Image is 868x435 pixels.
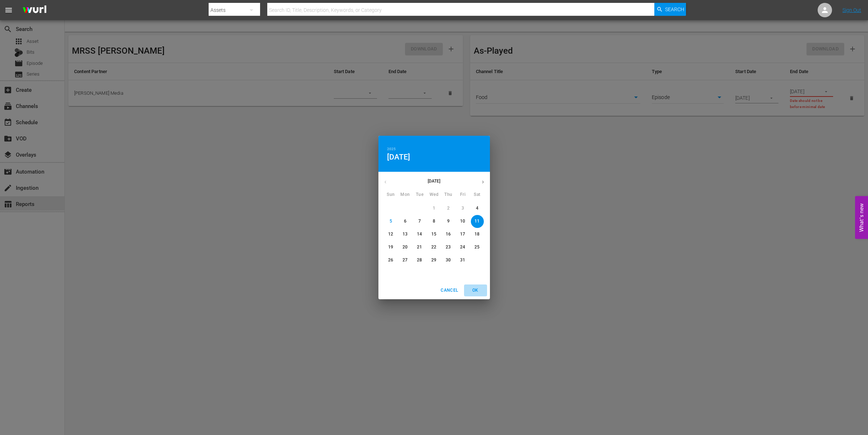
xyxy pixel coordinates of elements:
button: 10 [456,215,469,228]
p: 15 [431,231,436,237]
span: Tue [413,191,426,198]
button: 6 [399,215,412,228]
button: 31 [456,254,469,267]
p: 19 [388,244,393,250]
p: 21 [417,244,422,250]
p: 31 [460,257,465,263]
span: Search [665,3,684,16]
button: 4 [471,202,484,215]
button: [DATE] [387,152,410,162]
button: 13 [399,228,412,241]
button: Open Feedback Widget [855,196,868,239]
button: 25 [471,241,484,254]
button: 19 [385,241,397,254]
button: 2025 [387,146,396,152]
p: 28 [417,257,422,263]
p: 10 [460,218,465,224]
button: 8 [428,215,441,228]
img: ans4CAIJ8jUAAAAAAAAAAAAAAAAAAAAAAAAgQb4GAAAAAAAAAAAAAAAAAAAAAAAAJMjXAAAAAAAAAAAAAAAAAAAAAAAAgAT5G... [17,2,52,19]
button: 5 [385,215,397,228]
button: 26 [385,254,397,267]
button: 18 [471,228,484,241]
span: menu [4,6,13,14]
p: 6 [404,218,406,224]
button: 21 [413,241,426,254]
p: 11 [474,218,480,224]
button: 9 [442,215,455,228]
p: 27 [403,257,408,263]
p: 13 [403,231,408,237]
button: 20 [399,241,412,254]
p: 26 [388,257,393,263]
a: Sign Out [842,7,861,13]
button: 24 [456,241,469,254]
span: Cancel [441,287,458,294]
button: Cancel [438,284,461,296]
button: 15 [428,228,441,241]
p: 9 [447,218,450,224]
button: 29 [428,254,441,267]
button: 30 [442,254,455,267]
p: [DATE] [392,178,476,184]
button: 27 [399,254,412,267]
span: Thu [442,191,455,198]
p: 25 [474,244,480,250]
p: 23 [446,244,451,250]
p: 16 [446,231,451,237]
p: 22 [431,244,436,250]
button: 23 [442,241,455,254]
p: 8 [433,218,435,224]
p: 24 [460,244,465,250]
span: OK [467,287,484,294]
button: 16 [442,228,455,241]
button: 12 [385,228,397,241]
button: 11 [471,215,484,228]
p: 14 [417,231,422,237]
span: Mon [399,191,412,198]
p: 18 [474,231,480,237]
span: Sun [385,191,397,198]
p: 12 [388,231,393,237]
span: Wed [428,191,441,198]
button: 14 [413,228,426,241]
p: 7 [418,218,421,224]
p: 29 [431,257,436,263]
p: 30 [446,257,451,263]
button: OK [464,284,487,296]
button: 22 [428,241,441,254]
span: Sat [471,191,484,198]
p: 4 [476,205,478,211]
p: 17 [460,231,465,237]
button: 28 [413,254,426,267]
p: 5 [390,218,392,224]
button: 7 [413,215,426,228]
p: 20 [403,244,408,250]
button: 17 [456,228,469,241]
span: Fri [456,191,469,198]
